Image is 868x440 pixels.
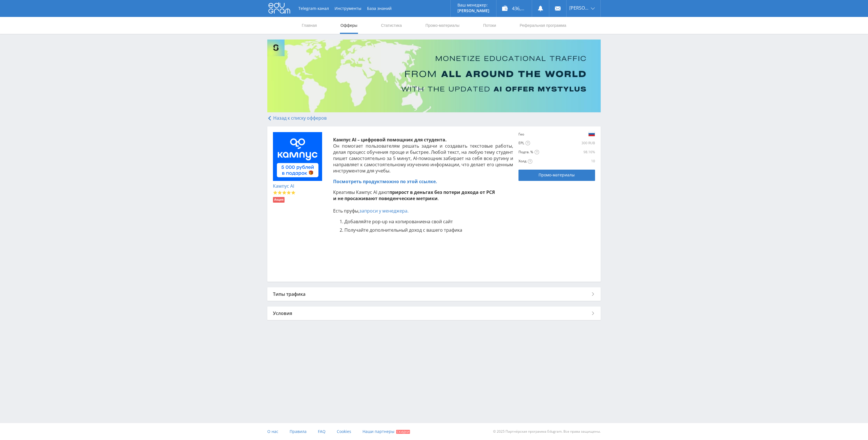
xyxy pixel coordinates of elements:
span: Добавляйте pop-up на копирование [344,218,425,225]
span: FAQ [318,429,325,434]
a: Cookies [337,423,351,440]
a: Промо-материалы [518,170,595,181]
a: Главная [301,17,317,34]
a: Промо-материалы [425,17,460,34]
div: EPL [518,141,537,146]
span: О нас [267,429,278,434]
a: Посмотреть продуктможно по этой ссылке. [333,178,437,185]
div: © 2025 Партнёрская программа Edugram. Все права защищены. [437,423,601,440]
img: 61b0a20f679e4abdf8b58b6a20f298fd.png [273,132,322,181]
strong: Кампус AI – цифровой помощник для студента. [333,137,447,143]
strong: прирост в деньгах без потери дохода от РСЯ и не просаживают поведенческие метрики [333,189,495,202]
span: Скидки [396,430,410,434]
a: О нас [267,423,278,440]
div: Гео [518,132,537,137]
a: Реферальная программа [519,17,567,34]
img: e19fcd9231212a64c934454d68839819.png [588,130,595,137]
span: Получайте дополнительный доход с вашего трафика [344,227,462,233]
div: Холд [518,159,569,164]
span: Промо-материалы [539,173,575,177]
div: Типы трафика [267,287,601,301]
span: Правила [290,429,307,434]
a: Статистика [380,17,402,34]
a: Назад к списку офферов [267,115,327,121]
div: 300 RUB [538,141,595,145]
p: Ваш менеджер: [457,3,489,7]
p: Креативы Кампус AI дают . Есть пруфы, [333,189,513,214]
span: на свой сайт [425,218,453,225]
a: Потоки [483,17,497,34]
div: Подтв. % [518,150,569,155]
a: Правила [290,423,307,440]
div: 10 [570,159,595,163]
img: Banner [267,40,601,112]
p: Он помогает пользователям решать задачи и создавать текстовые работы, делая процесс обучения прощ... [333,137,513,174]
span: Посмотреть продукт [333,178,382,185]
span: Наши партнеры [363,429,394,434]
div: 98.16% [570,150,595,154]
span: [PERSON_NAME] [569,6,589,10]
span: Cookies [337,429,351,434]
a: Офферы [340,17,358,34]
div: Условия [267,307,601,320]
li: Акция [273,197,285,203]
a: Наши партнеры Скидки [363,423,410,440]
a: запроси у менеджера. [359,208,409,214]
a: Кампус AI [273,183,294,189]
a: FAQ [318,423,325,440]
p: [PERSON_NAME] [457,8,489,13]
